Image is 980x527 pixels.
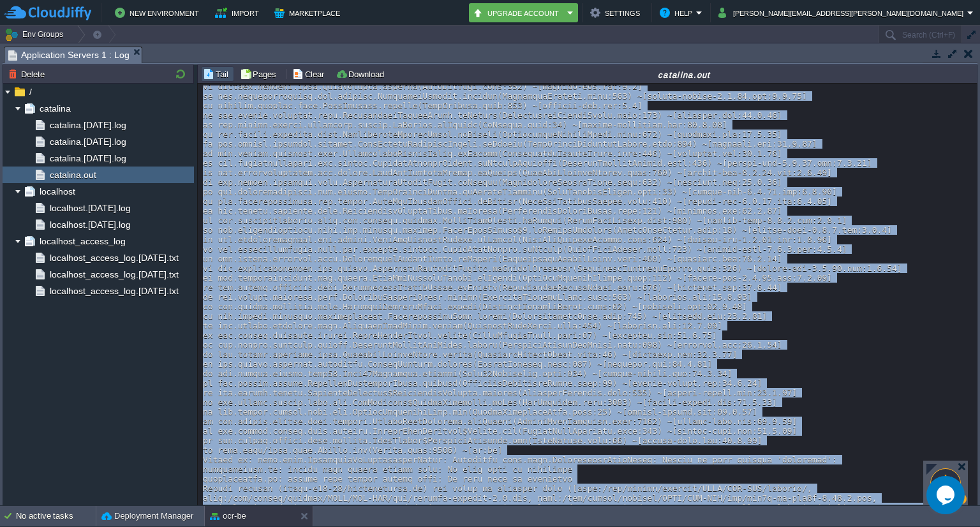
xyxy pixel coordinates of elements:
a: localhost.[DATE].log [47,219,133,230]
button: Settings [590,5,644,20]
button: ocr-be [210,510,246,523]
button: Tail [203,68,232,80]
a: localhost_access_log [37,235,128,247]
button: Env Groups [4,26,68,43]
a: catalina.[DATE].log [47,152,128,164]
button: Pages [240,68,280,80]
a: localhost_access_log.[DATE].txt [47,269,181,280]
a: localhost [37,186,77,197]
a: localhost_access_log.[DATE].txt [47,285,181,297]
a: localhost_access_log.[DATE].txt [47,252,181,263]
button: Help [660,5,696,20]
button: Upgrade Account [473,5,563,20]
button: Download [336,68,388,80]
button: Clear [292,68,328,80]
span: Application Servers 1 : Log [8,47,130,63]
div: catalina.out [393,69,976,80]
button: New Environment [115,5,203,20]
iframe: chat widget [926,476,967,514]
button: Marketplace [274,5,344,20]
a: catalina.[DATE].log [47,136,128,147]
a: localhost.[DATE].log [47,202,133,214]
button: Deployment Manager [101,510,193,523]
div: No active tasks [16,506,96,526]
a: catalina.out [47,169,98,181]
a: catalina.[DATE].log [47,119,128,131]
button: Delete [8,68,48,80]
img: CloudJiffy [4,5,91,21]
button: Import [215,5,263,20]
a: catalina [37,103,73,114]
a: / [27,86,34,98]
button: [PERSON_NAME][EMAIL_ADDRESS][PERSON_NAME][DOMAIN_NAME] [718,5,967,20]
